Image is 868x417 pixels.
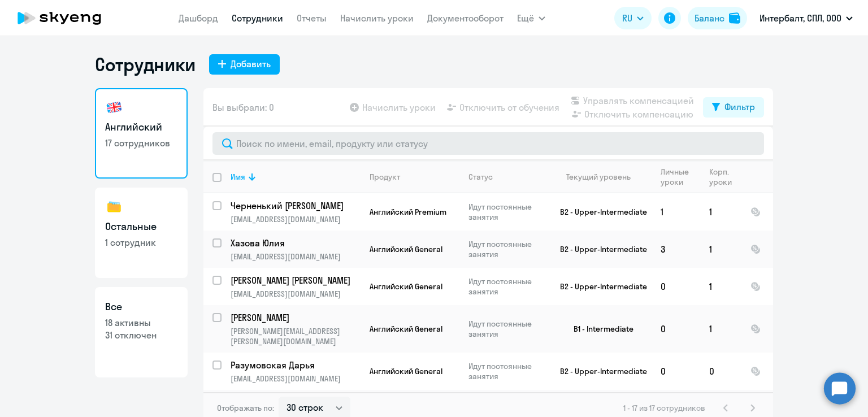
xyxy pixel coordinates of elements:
span: Английский General [370,324,442,334]
button: Интербалт, СПЛ, ООО [754,5,858,32]
span: Английский General [370,281,442,292]
span: RU [622,11,632,25]
p: Интербалт, СПЛ, ООО [759,11,841,25]
p: Идут постоянные занятия [468,361,546,381]
a: Документооборот [427,12,504,24]
a: Английский17 сотрудников [95,88,188,179]
p: [EMAIL_ADDRESS][DOMAIN_NAME] [231,373,360,384]
p: 17 сотрудников [105,137,177,149]
td: 0 [652,305,700,353]
td: 1 [700,231,741,268]
td: B2 - Upper-Intermediate [546,231,652,268]
p: Разумовская Дарья [231,359,358,371]
a: Все18 активны31 отключен [95,287,188,377]
td: B1 - Intermediate [546,305,652,353]
div: Личные уроки [661,167,692,187]
button: Добавить [209,54,280,75]
button: Балансbalance [688,7,747,29]
span: Вы выбрали: 0 [212,101,274,114]
p: 1 сотрудник [105,236,177,249]
td: 1 [700,193,741,231]
p: Идут постоянные занятия [468,319,546,339]
td: B2 - Upper-Intermediate [546,353,652,390]
span: Английский General [370,366,442,376]
span: Английский General [370,244,442,254]
a: [PERSON_NAME] [231,311,360,324]
td: B2 - Upper-Intermediate [546,193,652,231]
p: 18 активны [105,316,177,329]
div: Продукт [370,172,459,182]
a: Остальные1 сотрудник [95,188,188,278]
a: Дашборд [179,12,218,24]
div: Корп. уроки [709,167,741,187]
p: [PERSON_NAME][EMAIL_ADDRESS][PERSON_NAME][DOMAIN_NAME] [231,326,360,346]
button: Фильтр [703,97,764,118]
a: Черненький [PERSON_NAME] [231,199,360,212]
td: 0 [700,353,741,390]
span: Ещё [517,11,534,25]
img: english [105,98,123,116]
button: RU [614,7,652,29]
a: Начислить уроки [340,12,414,24]
h1: Сотрудники [95,53,196,76]
td: 3 [652,231,700,268]
div: Текущий уровень [566,172,631,182]
p: Идут постоянные занятия [468,239,546,259]
h3: Английский [105,120,177,134]
p: Идут постоянные занятия [468,276,546,297]
div: Фильтр [724,100,755,114]
input: Поиск по имени, email, продукту или статусу [212,132,764,155]
p: Идут постоянные занятия [468,202,546,222]
td: 0 [652,353,700,390]
div: Имя [231,172,245,182]
td: 1 [652,193,700,231]
p: Черненький [PERSON_NAME] [231,199,358,212]
h3: Все [105,299,177,314]
div: Добавить [231,57,271,71]
span: Английский Premium [370,207,446,217]
img: others [105,198,123,216]
td: 1 [700,268,741,305]
p: [EMAIL_ADDRESS][DOMAIN_NAME] [231,251,360,262]
td: 1 [700,305,741,353]
p: [EMAIL_ADDRESS][DOMAIN_NAME] [231,214,360,224]
a: Отчеты [297,12,327,24]
td: B2 - Upper-Intermediate [546,268,652,305]
span: 1 - 17 из 17 сотрудников [623,403,705,413]
button: Ещё [517,7,545,29]
p: Хазова Юлия [231,237,358,249]
a: Хазова Юлия [231,237,360,249]
div: Корп. уроки [709,167,734,187]
h3: Остальные [105,219,177,234]
div: Статус [468,172,493,182]
a: Сотрудники [232,12,283,24]
td: 0 [652,268,700,305]
div: Баланс [695,11,724,25]
p: 31 отключен [105,329,177,341]
p: [PERSON_NAME] [231,311,358,324]
div: Текущий уровень [555,172,651,182]
p: [PERSON_NAME] [PERSON_NAME] [231,274,358,286]
p: [EMAIL_ADDRESS][DOMAIN_NAME] [231,289,360,299]
div: Статус [468,172,546,182]
img: balance [729,12,740,24]
a: Разумовская Дарья [231,359,360,371]
div: Имя [231,172,360,182]
div: Продукт [370,172,400,182]
a: [PERSON_NAME] [PERSON_NAME] [231,274,360,286]
div: Личные уроки [661,167,700,187]
span: Отображать по: [217,403,274,413]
